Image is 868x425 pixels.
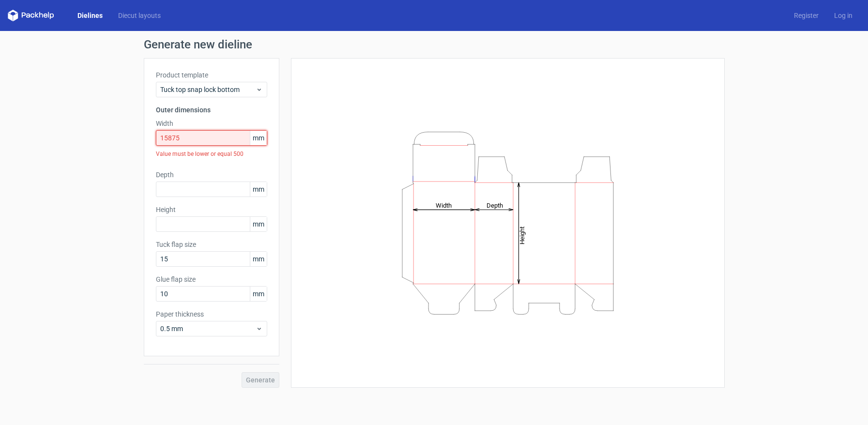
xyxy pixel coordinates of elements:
[156,274,267,284] label: Glue flap size
[250,287,267,301] span: mm
[156,205,267,214] label: Height
[156,105,267,115] h3: Outer dimensions
[156,119,267,128] label: Width
[435,201,451,209] tspan: Width
[156,70,267,80] label: Product template
[518,226,526,244] tspan: Height
[786,11,826,20] a: Register
[826,11,860,20] a: Log in
[487,201,503,209] tspan: Depth
[160,85,256,94] span: Tuck top snap lock bottom
[156,146,267,162] div: Value must be lower or equal 500
[70,11,110,20] a: Dielines
[156,309,267,319] label: Paper thickness
[160,324,256,334] span: 0.5 mm
[144,39,725,50] h1: Generate new dieline
[250,217,267,231] span: mm
[156,170,267,180] label: Depth
[110,11,168,20] a: Diecut layouts
[250,131,267,145] span: mm
[250,182,267,197] span: mm
[156,240,267,249] label: Tuck flap size
[250,252,267,266] span: mm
